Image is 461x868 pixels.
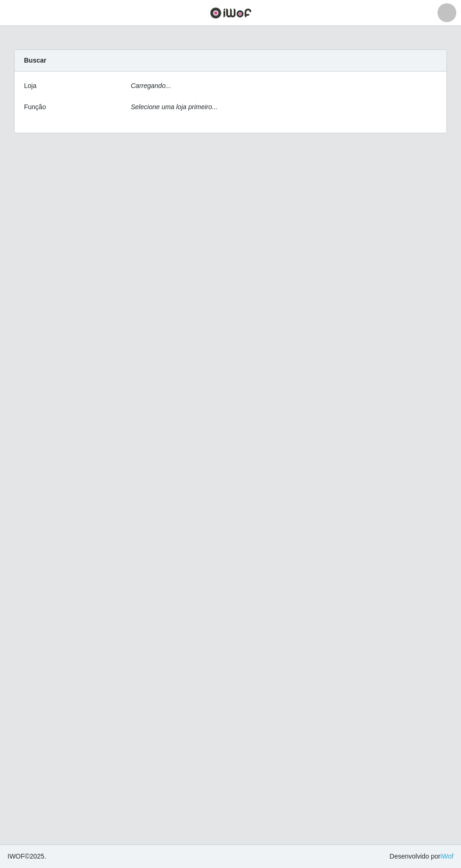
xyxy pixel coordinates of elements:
[131,103,217,111] i: Selecione uma loja primeiro...
[8,852,25,860] span: IWOF
[24,102,46,112] label: Função
[389,852,453,861] span: Desenvolvido por
[24,56,46,64] strong: Buscar
[440,852,453,860] a: iWof
[131,82,171,89] i: Carregando...
[24,81,36,91] label: Loja
[8,852,46,861] span: © 2025 .
[210,7,252,19] img: CoreUI Logo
